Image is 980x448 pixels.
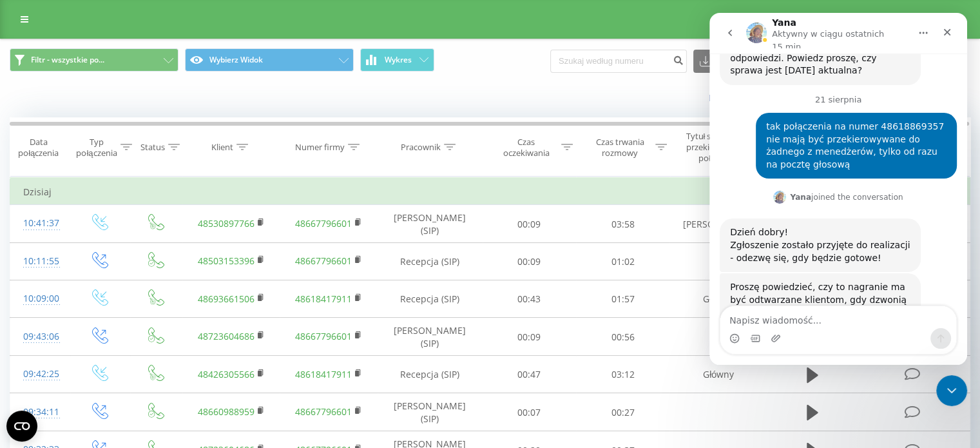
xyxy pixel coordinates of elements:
font: 00:09 [517,218,541,230]
a: Kiedy dane mogą różnić się od danych w innych systemach [708,92,970,104]
a: 48618417911 [295,293,352,305]
iframe: Czat na żywo w interkomie [936,375,967,406]
font: 00:09 [517,255,541,268]
font: 00:47 [517,368,541,380]
font: 10:41:37 [23,217,59,229]
font: Recepcja (SIP) [400,368,459,380]
a: 48667796601 [295,217,352,229]
a: 48667796601 [295,405,352,418]
font: 09:34:11 [23,405,59,418]
font: Numer firmy [295,141,345,153]
a: 48660988959 [198,405,255,418]
input: Szukaj według numeru [550,50,687,73]
font: Główny [703,293,734,305]
font: 00:07 [517,406,541,418]
font: Czas trwania rozmowy [595,136,644,159]
div: Proszę powiedzieć, czy to nagranie ma być odtwarzane klientom, gdy dzwonią pod numer 48618869357? [10,260,211,335]
a: 48723604686 [198,330,255,342]
font: Tytuł schematu przekierowania połączeń [686,130,745,164]
font: Recepcja (SIP) [400,293,459,305]
textarea: Napisz wiadomość... [11,293,247,315]
a: 48667796601 [295,255,352,267]
button: Wykres [360,48,434,72]
font: 03:12 [611,368,635,380]
button: Selektor plików GIF [41,320,51,331]
div: Yana mówi… [10,260,247,363]
font: Wybierz Widok [209,54,263,65]
font: Status [140,141,165,153]
a: 48693661506 [198,293,255,305]
font: [PERSON_NAME] (SIP) [394,211,466,237]
font: Dzisiaj [23,186,52,198]
button: Eksport [693,50,763,73]
font: 01:02 [611,255,635,268]
a: 48530897766 [198,217,255,229]
font: 10:09:00 [23,292,59,304]
font: 09:42:25 [23,367,59,380]
font: Klient [211,141,233,153]
font: 00:27 [611,406,635,418]
button: Wybierz Widok [185,48,354,72]
a: 48667796601 [295,330,352,342]
font: Filtr - wszystkie po... [31,54,104,65]
font: 00:09 [517,331,541,343]
font: Czas oczekiwania [503,136,549,159]
button: Otwórz widżet CMP [6,411,37,442]
a: 48618417911 [295,368,352,380]
font: [PERSON_NAME] (SIP) [394,400,466,425]
div: Proszę powiedzieć, czy to nagranie ma być odtwarzane klientom, gdy dzwonią pod numer 48618869357? [21,268,201,306]
font: Kiedy dane mogą różnić się od danych w innych systemach [708,92,964,104]
button: Selektor emotek [20,320,30,331]
button: Wyślij wiadomość… [221,315,242,336]
font: 00:56 [611,331,635,343]
a: 48503153396 [198,255,255,267]
iframe: Intercom live chat [709,13,967,365]
font: Typ połączenia [76,136,117,159]
font: 10:11:55 [23,255,59,267]
font: Główny [703,368,734,380]
font: 01:57 [611,293,635,305]
font: Recepcja (SIP) [400,255,459,268]
font: [PERSON_NAME] [682,218,754,230]
font: Pracownik [401,141,441,153]
font: [PERSON_NAME] (SIP) [394,324,466,349]
a: 48426305566 [198,368,255,380]
font: 09:43:06 [23,330,59,342]
font: 03:58 [611,218,635,230]
button: Załaduj załącznik [61,320,72,331]
button: Filtr - wszystkie po... [10,48,178,72]
font: Wykres [385,54,412,65]
font: 00:43 [517,293,541,305]
font: Data połączenia [18,136,59,159]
